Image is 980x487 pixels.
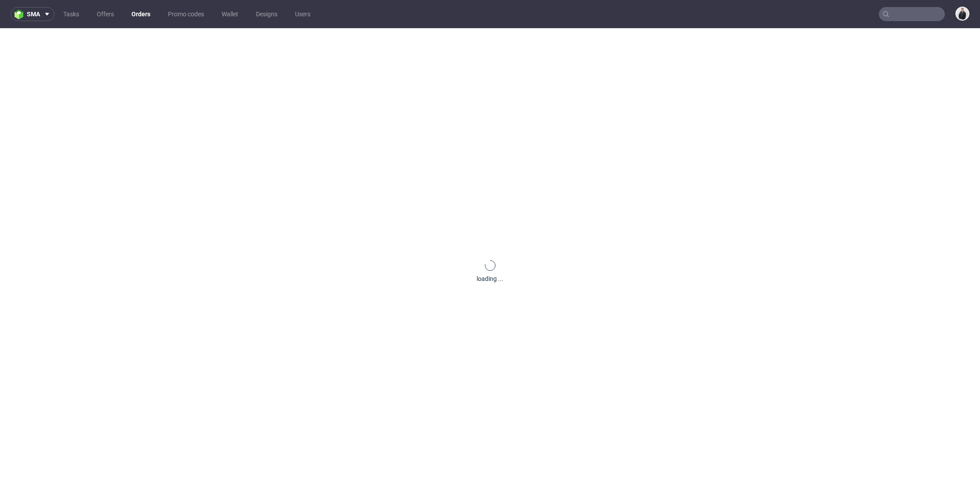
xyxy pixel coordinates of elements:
div: loading ... [477,274,503,283]
img: logo [15,9,27,19]
a: Users [290,7,316,21]
a: Tasks [58,7,84,21]
span: sma [27,11,40,17]
a: Orders [126,7,156,21]
a: Promo codes [163,7,209,21]
a: Wallet [216,7,244,21]
button: sma [11,7,55,21]
img: Adrian Margula [956,7,969,20]
a: Offers [91,7,119,21]
a: Designs [251,7,283,21]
